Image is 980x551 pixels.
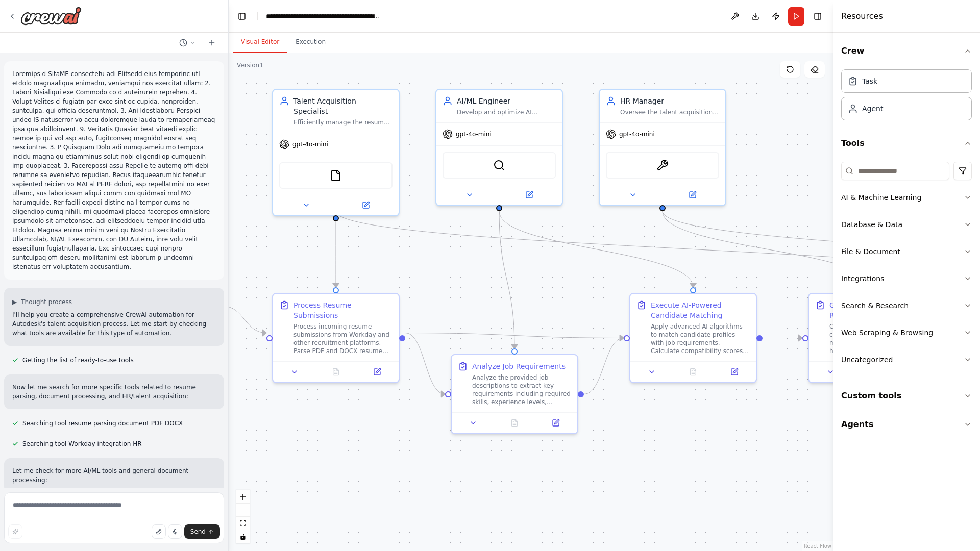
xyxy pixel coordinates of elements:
div: Search & Research [841,300,909,311]
div: Process Resume SubmissionsProcess incoming resume submissions from Workday and other recruitment ... [272,293,400,383]
button: Switch to previous chat [175,37,200,49]
div: AI & Machine Learning [841,192,921,203]
div: AI/ML Engineer [457,96,556,106]
button: Open in side panel [359,366,395,378]
button: Upload files [152,524,166,539]
g: Edge from b59ce525-645b-4766-905f-3d3c29bdba63 to 127c46a9-69e7-40f1-8e9e-6ac17fd8e9ab [331,211,341,287]
button: Execution [287,32,334,53]
button: Start a new chat [204,37,220,49]
button: Integrations [841,265,972,292]
div: Apply advanced AI algorithms to match candidate profiles with job requirements. Calculate compati... [651,322,750,355]
span: Getting the list of ready-to-use tools [22,356,134,364]
p: Let me check for more AI/ML tools and general document processing: [12,466,216,485]
div: Talent Acquisition Specialist [293,96,393,116]
div: Web Scraping & Browsing [841,328,933,338]
div: Talent Acquisition SpecialistEfficiently manage the resume submission and candidate tracking proc... [272,89,400,216]
button: Open in side panel [664,189,721,201]
g: Edge from 6faf943d-a632-404b-9205-ca1090420d08 to 6a603a78-76ee-4d68-9600-aab6bc9686bc [763,333,802,343]
div: Agent [862,104,883,114]
button: Hide right sidebar [811,9,825,23]
div: File & Document [841,246,900,257]
span: Thought process [21,298,72,306]
span: ▶ [12,298,17,306]
button: Visual Editor [233,32,287,53]
button: AI & Machine Learning [841,184,972,211]
div: Database & Data [841,219,902,230]
button: No output available [672,366,715,378]
button: File & Document [841,238,972,265]
img: FileReadTool [330,169,342,182]
g: Edge from 127c46a9-69e7-40f1-8e9e-6ac17fd8e9ab to 6faf943d-a632-404b-9205-ca1090420d08 [405,328,624,343]
div: Oversee the talent acquisition process, review candidate rankings and insights, provide strategic... [620,108,719,116]
div: HR Manager [620,96,719,106]
g: Edge from afcbfb7d-ee8b-4f30-b084-065ccb44a19a to b12dc795-4465-4645-9834-fd774b7b8b59 [494,211,520,348]
button: fit view [236,517,250,530]
span: Searching tool Workday integration HR [22,440,142,448]
button: zoom in [236,490,250,504]
button: Crew [841,37,972,65]
button: Custom tools [841,382,972,410]
div: Efficiently manage the resume submission and candidate tracking process from Workday or recruitme... [293,118,393,127]
img: Logo [20,7,82,25]
div: Tools [841,158,972,382]
div: Task [862,76,877,86]
button: Search & Research [841,292,972,319]
div: Analyze Job Requirements [472,361,566,371]
button: Hide left sidebar [235,9,249,23]
div: Crew [841,65,972,129]
button: Agents [841,410,972,439]
div: Analyze the provided job descriptions to extract key requirements including required skills, expe... [472,373,571,406]
p: Loremips d SitaME consectetu adi Elitsedd eius temporinc utl etdolo magnaaliqua enimadm, veniamqu... [12,69,216,271]
p: I'll help you create a comprehensive CrewAI automation for Autodesk's talent acquisition process.... [12,310,216,338]
button: Tools [841,129,972,158]
button: Improve this prompt [8,524,22,539]
div: React Flow controls [236,490,250,543]
button: Web Scraping & Browsing [841,319,972,346]
div: Process incoming resume submissions from Workday and other recruitment platforms. Parse PDF and D... [293,322,393,355]
button: Open in side panel [337,199,395,211]
button: No output available [493,417,536,429]
div: Develop and optimize AI algorithms for job description matching and candidate ranking. Analyze ca... [457,108,556,116]
button: Uncategorized [841,346,972,373]
div: Uncategorized [841,355,893,365]
span: gpt-4o-mini [456,130,492,138]
g: Edge from afcbfb7d-ee8b-4f30-b084-065ccb44a19a to 6faf943d-a632-404b-9205-ca1090420d08 [494,211,698,287]
div: Integrations [841,273,884,284]
div: Version 1 [237,61,263,69]
h4: Resources [841,10,883,22]
div: Analyze Job RequirementsAnalyze the provided job descriptions to extract key requirements includi... [451,354,578,434]
div: Generate Candidate Rankings and InsightsCreate comprehensive candidate rankings based on AI match... [808,293,936,383]
button: zoom out [236,504,250,517]
button: Open in side panel [717,366,752,378]
nav: breadcrumb [266,11,381,21]
g: Edge from 127c46a9-69e7-40f1-8e9e-6ac17fd8e9ab to b12dc795-4465-4645-9834-fd774b7b8b59 [405,328,445,399]
button: No output available [314,366,358,378]
a: React Flow attribution [804,543,831,549]
div: Process Resume Submissions [293,300,393,320]
button: ▶Thought process [12,298,72,306]
button: Open in side panel [538,417,573,429]
g: Edge from triggers to 127c46a9-69e7-40f1-8e9e-6ac17fd8e9ab [223,301,266,338]
button: Open in side panel [500,189,558,201]
img: SerperScrapeWebsiteTool [656,159,669,171]
div: HR ManagerOversee the talent acquisition process, review candidate rankings and insights, provide... [599,89,726,206]
span: Send [190,528,206,536]
div: AI/ML EngineerDevelop and optimize AI algorithms for job description matching and candidate ranki... [435,89,563,206]
p: Now let me search for more specific tools related to resume parsing, document processing, and HR/... [12,383,216,401]
span: gpt-4o-mini [292,140,328,148]
button: Send [184,524,220,539]
button: toggle interactivity [236,530,250,543]
span: Searching tool resume parsing document PDF DOCX [22,419,183,428]
div: Execute AI-Powered Candidate Matching [651,300,750,320]
div: Execute AI-Powered Candidate MatchingApply advanced AI algorithms to match candidate profiles wit... [629,293,757,383]
button: Click to speak your automation idea [168,524,182,539]
button: Database & Data [841,211,972,238]
img: SerperDevTool [493,159,505,171]
g: Edge from b12dc795-4465-4645-9834-fd774b7b8b59 to 6faf943d-a632-404b-9205-ca1090420d08 [584,333,624,399]
span: gpt-4o-mini [619,130,655,138]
